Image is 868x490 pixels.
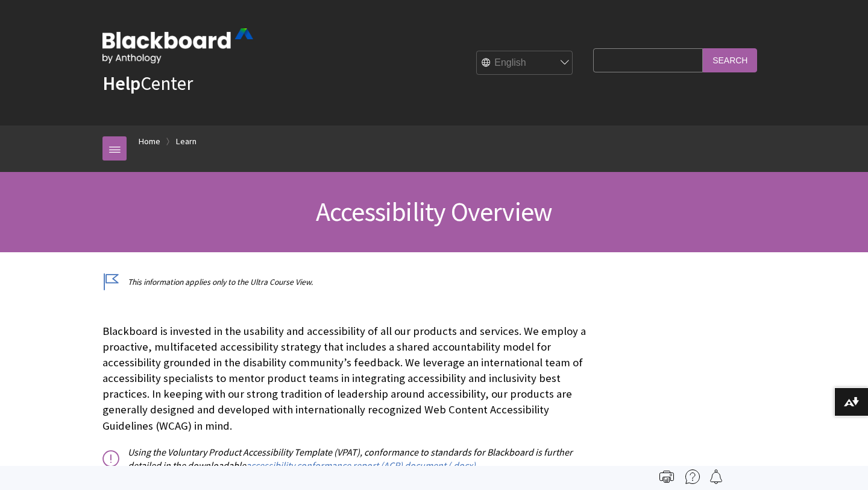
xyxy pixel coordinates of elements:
[176,134,197,149] a: Learn
[102,28,253,63] img: Blackboard by Anthology
[685,469,700,484] img: More help
[477,51,573,75] select: Site Language Selector
[102,71,193,95] a: HelpCenter
[102,323,587,434] p: Blackboard is invested in the usability and accessibility of all our products and services. We em...
[246,459,476,472] a: accessibility conformance report (ACR) document (.docx)
[709,469,723,484] img: Follow this page
[139,134,160,149] a: Home
[659,469,674,484] img: Print
[316,195,552,228] span: Accessibility Overview
[102,71,140,95] strong: Help
[703,48,757,72] input: Search
[102,276,587,288] p: This information applies only to the Ultra Course View.
[102,445,587,472] p: Using the Voluntary Product Accessibility Template (VPAT), conformance to standards for Blackboar...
